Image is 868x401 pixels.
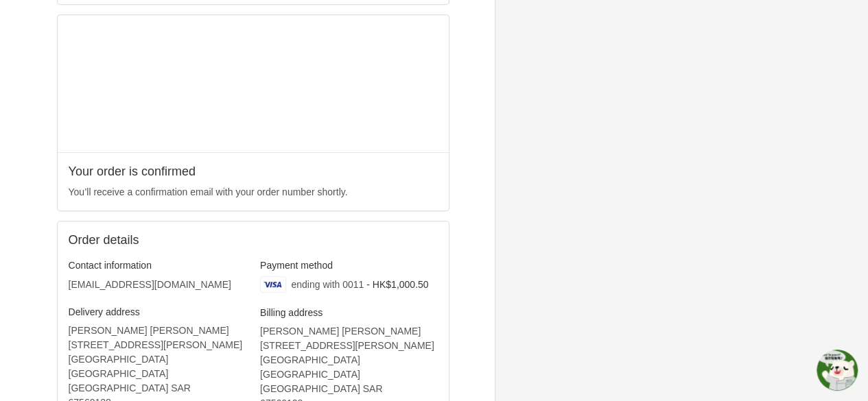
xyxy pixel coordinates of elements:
[58,15,449,152] iframe: Google map displaying pin point of shipping address: Hong Kong, Hong Kong Island
[69,232,438,248] h2: Order details
[69,306,246,318] h3: Delivery address
[291,279,364,290] span: ending with 0011
[69,259,246,271] h3: Contact information
[366,279,428,290] span: - HK$1,000.50
[817,350,858,391] img: omnichat-custom-icon-img
[260,306,438,319] h3: Billing address
[58,15,449,152] div: Google map displaying pin point of shipping address: Hong Kong, Hong Kong Island
[69,185,438,199] p: You’ll receive a confirmation email with your order number shortly.
[69,164,438,180] h2: Your order is confirmed
[260,259,438,271] h3: Payment method
[69,279,231,290] bdo: [EMAIL_ADDRESS][DOMAIN_NAME]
